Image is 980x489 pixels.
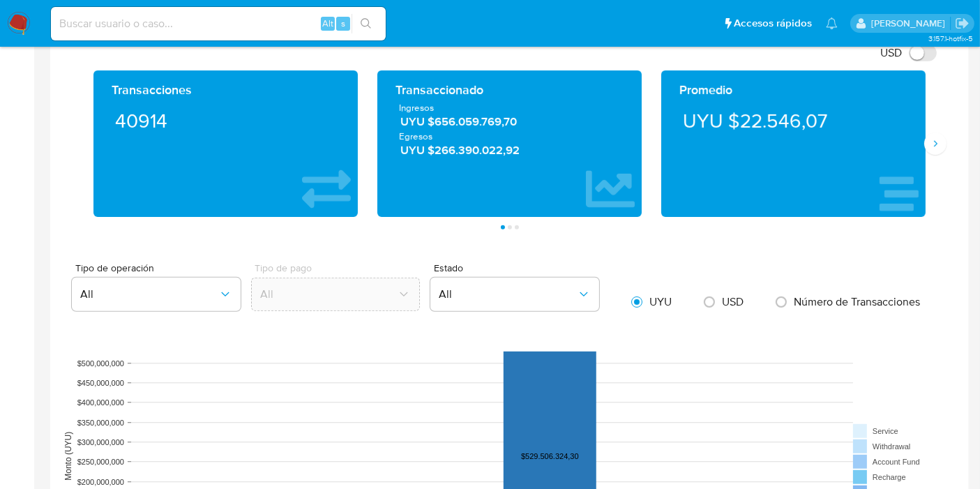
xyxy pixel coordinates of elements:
span: Alt [322,17,333,30]
a: Salir [955,16,970,31]
span: Accesos rápidos [734,16,812,31]
a: Notificaciones [826,17,838,29]
span: 3.157.1-hotfix-5 [928,33,973,44]
p: gregorio.negri@mercadolibre.com [871,17,950,30]
span: s [341,17,345,30]
input: Buscar usuario o caso... [51,15,386,33]
button: search-icon [352,14,380,33]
